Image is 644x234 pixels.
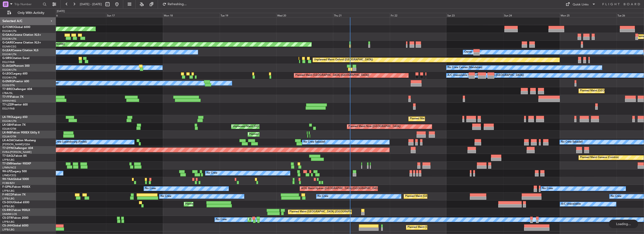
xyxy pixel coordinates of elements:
a: LX-INBFalcon 900EX EASy II [2,131,39,134]
a: G-SIRSCitation Excel [2,57,29,60]
div: Planned Maint Sofia [249,216,273,223]
div: Unplanned Maint Oxford ([GEOGRAPHIC_DATA]) [314,56,373,63]
div: Planned Maint Geneva (Cointrin) [249,131,288,138]
a: EGGW/LTN [2,76,16,79]
a: G-LEGCLegacy 600 [2,72,27,75]
span: [DATE] - [DATE] [80,2,102,6]
span: T7-DYN [2,147,13,150]
a: EGGW/LTN [2,53,16,56]
a: T7-FFIFalcon 7X [2,96,23,98]
a: T7-LZZIPraetor 600 [2,103,28,106]
div: No Crew Luxembourg (Findel) [51,139,87,146]
div: Tue 19 [220,13,276,17]
div: Owner [51,80,59,87]
div: Sat 16 [50,13,106,17]
div: Planned Maint [GEOGRAPHIC_DATA] ([GEOGRAPHIC_DATA]) [407,224,481,231]
span: T7-EMI [2,162,11,165]
span: G-GARE [2,41,13,44]
a: LFPB/LBG [2,189,15,193]
a: 9H-YAAGlobal 5000 [2,178,29,181]
div: AOG Maint Hyères ([GEOGRAPHIC_DATA]-[GEOGRAPHIC_DATA]) [301,185,380,192]
a: LFMD/CEQ [2,174,16,177]
a: T7-EMIHawker 900XP [2,162,31,165]
a: DNMM/LOS [2,212,17,216]
div: Fri 22 [390,13,447,17]
a: G-ENRGPraetor 600 [2,80,29,83]
a: CS-DTRFalcon 2000 [2,217,28,219]
div: Mon 25 [560,13,617,17]
span: T7-FFI [2,96,11,98]
span: Refreshing... [167,3,187,6]
a: LX-GBHFalcon 7X [2,124,26,126]
a: EVRA/[PERSON_NAME] [2,150,31,154]
a: LFPB/LBG [2,205,15,208]
a: LTBA/ISL [2,91,13,95]
a: CS-DOUGlobal 6500 [2,201,29,204]
div: No Crew [216,216,227,223]
a: EGGW/LTN [2,37,16,41]
span: T7-EAGL [2,155,14,157]
span: Only With Activity [12,11,50,15]
a: FCBB/BZV [2,181,15,185]
span: F-GPNJ [2,186,12,188]
div: No Crew [145,185,156,192]
span: G-LEGC [2,72,12,75]
div: Planned Maint [GEOGRAPHIC_DATA] ([GEOGRAPHIC_DATA]) [410,115,484,122]
div: Sat 23 [446,13,503,17]
span: T7-LZZI [2,103,12,106]
div: Planned Maint [GEOGRAPHIC_DATA] ([GEOGRAPHIC_DATA]) [405,193,479,200]
div: Mon 18 [163,13,220,17]
a: LFPB/LBG [2,220,15,224]
div: Wed 20 [276,13,333,17]
a: G-GAALCessna Citation XLS+ [2,34,41,36]
span: CS-JHH [2,224,12,227]
span: G-FOMO [2,26,14,29]
a: F-GPNJFalcon 900EX [2,186,30,188]
div: Planned Maint [GEOGRAPHIC_DATA] ([GEOGRAPHIC_DATA]) [295,72,369,79]
a: EGSS/STN [2,84,15,87]
a: EGLF/FAB [2,107,15,110]
input: Trip Number [14,1,41,8]
span: CS-DOU [2,201,13,204]
div: Unplanned Maint [GEOGRAPHIC_DATA] ([GEOGRAPHIC_DATA]) [233,123,310,130]
span: LX-GBH [2,124,13,126]
div: Sun 24 [503,13,560,17]
a: [PERSON_NAME]/QSA [2,143,30,146]
a: CS-RRCFalcon 900LX [2,209,30,212]
a: CS-JHHGlobal 6000 [2,224,28,227]
div: A/C Unavailable [GEOGRAPHIC_DATA] ([GEOGRAPHIC_DATA]) [448,72,524,79]
a: VHHH/HKG [2,99,16,103]
span: F-HECD [2,193,13,196]
a: T7-EAGLFalcon 8X [2,155,27,157]
a: LX-AOACitation Mustang [2,139,36,142]
div: No Crew Cannes (Mandelieu) [448,64,482,71]
span: G-GAAL [2,34,13,36]
a: EGNR/CEG [2,45,16,48]
span: LX-TRO [2,116,12,119]
div: Owner [464,49,472,56]
a: LX-TROLegacy 650 [2,116,27,119]
div: Sun 17 [106,13,163,17]
a: EGGW/LTN [2,29,16,33]
span: CS-DTR [2,217,12,219]
span: LX-AOA [2,139,13,142]
a: LFPB/LBG [2,228,15,231]
a: G-FOMOGlobal 6000 [2,26,30,29]
span: CS-RRC [2,209,12,212]
div: No Crew [542,185,553,192]
a: EGGW/LTN [2,119,16,123]
div: Loading... [609,220,638,228]
div: [DATE] [57,9,65,13]
div: Planned Maint [GEOGRAPHIC_DATA] ([GEOGRAPHIC_DATA]) [289,208,363,215]
div: Planned Maint Nice ([GEOGRAPHIC_DATA]) [348,123,401,130]
a: EGGW/LTN [2,68,16,72]
a: G-LEAXCessna Citation XLS [2,49,38,52]
a: 9H-LPZLegacy 500 [2,170,27,173]
span: LX-INB [2,131,11,134]
span: 9H-LPZ [2,170,12,173]
div: Planned Maint [GEOGRAPHIC_DATA] ([GEOGRAPHIC_DATA]) [185,201,259,208]
button: Only With Activity [5,9,51,17]
a: EDLW/DTM [2,135,16,138]
span: G-ENRG [2,80,13,83]
span: G-LEAX [2,49,12,52]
